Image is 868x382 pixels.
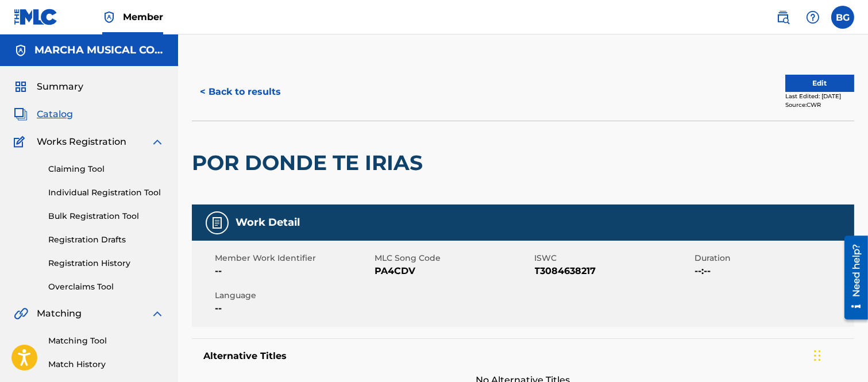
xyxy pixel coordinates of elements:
[236,216,300,229] h5: Work Detail
[14,80,83,94] a: SummarySummary
[14,135,29,149] img: Works Registration
[811,327,868,382] div: Widget de chat
[375,252,531,264] span: MLC Song Code
[203,350,843,362] h5: Alternative Titles
[151,135,164,149] img: expand
[14,44,28,57] img: Accounts
[806,10,820,24] img: help
[14,307,28,321] img: Matching
[48,210,164,222] a: Bulk Registration Tool
[215,302,372,315] span: --
[48,281,164,293] a: Overclaims Tool
[814,338,821,373] div: Arrastrar
[48,234,164,246] a: Registration Drafts
[695,252,851,264] span: Duration
[785,75,854,92] button: Edit
[801,6,824,29] div: Help
[785,101,854,109] div: Source: CWR
[48,187,164,199] a: Individual Registration Tool
[215,264,372,278] span: --
[37,135,126,149] span: Works Registration
[210,216,224,230] img: Work Detail
[102,10,116,24] img: Top Rightsholder
[48,257,164,269] a: Registration History
[771,6,794,29] a: Public Search
[151,307,164,321] img: expand
[37,107,73,121] span: Catalog
[48,358,164,371] a: Match History
[785,92,854,101] div: Last Edited: [DATE]
[695,264,851,278] span: --:--
[34,44,164,57] h5: MARCHA MUSICAL CORP.
[14,9,58,25] img: MLC Logo
[48,335,164,347] a: Matching Tool
[192,150,429,176] h2: POR DONDE TE IRIAS
[123,10,163,24] span: Member
[48,163,164,175] a: Claiming Tool
[831,6,854,29] div: User Menu
[215,252,372,264] span: Member Work Identifier
[811,327,868,382] iframe: Chat Widget
[776,10,790,24] img: search
[14,107,28,121] img: Catalog
[535,252,692,264] span: ISWC
[836,231,868,324] iframe: Resource Center
[14,107,73,121] a: CatalogCatalog
[375,264,531,278] span: PA4CDV
[14,80,28,94] img: Summary
[37,80,83,94] span: Summary
[37,307,82,321] span: Matching
[535,264,692,278] span: T3084638217
[192,78,289,106] button: < Back to results
[215,290,372,302] span: Language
